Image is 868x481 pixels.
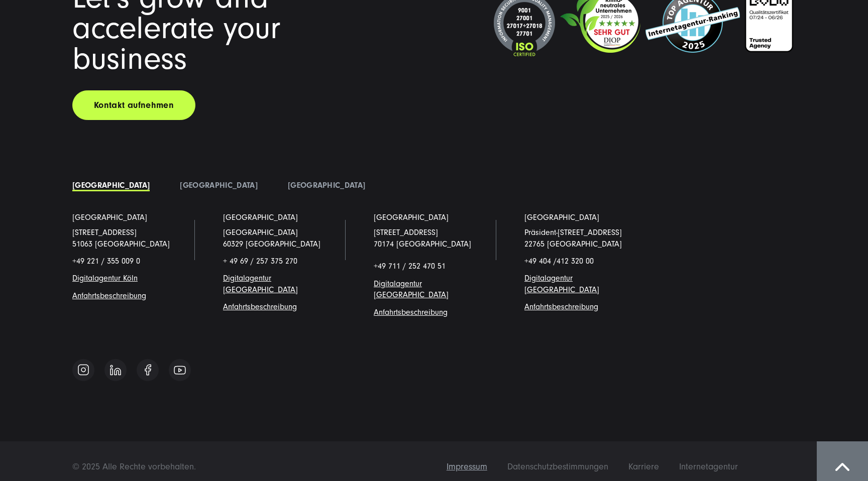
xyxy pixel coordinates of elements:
[223,228,298,237] span: [GEOGRAPHIC_DATA]
[374,279,449,299] a: Digitalagentur [GEOGRAPHIC_DATA]
[72,461,196,472] span: © 2025 Alle Rechte vorbehalten.
[72,291,146,300] a: Anfahrtsbeschreibung
[110,365,121,376] img: Follow us on Linkedin
[507,461,608,472] span: Datenschutzbestimmungen
[223,212,298,223] a: [GEOGRAPHIC_DATA]
[72,274,134,283] a: Digitalagentur Köl
[524,257,594,266] span: +49 404 /
[374,228,438,237] a: [STREET_ADDRESS]
[72,90,195,120] a: Kontakt aufnehmen
[374,262,446,271] span: +49 711 / 252 470 51
[223,302,297,311] span: g
[374,308,448,317] a: Anfahrtsbeschreibung
[180,181,257,190] a: [GEOGRAPHIC_DATA]
[77,364,89,376] img: Follow us on Instagram
[628,461,659,472] span: Karriere
[679,461,738,472] span: Internetagentur
[447,461,487,472] span: Impressum
[223,239,320,249] a: 60329 [GEOGRAPHIC_DATA]
[223,257,297,266] span: + 49 69 / 257 375 270
[374,212,449,223] a: [GEOGRAPHIC_DATA]
[524,274,599,294] a: Digitalagentur [GEOGRAPHIC_DATA]
[524,227,645,250] p: Präsident-[STREET_ADDRESS] 22765 [GEOGRAPHIC_DATA]
[174,366,186,375] img: Follow us on Youtube
[72,239,170,249] a: 51063 [GEOGRAPHIC_DATA]
[288,181,365,190] a: [GEOGRAPHIC_DATA]
[223,274,298,294] a: Digitalagentur [GEOGRAPHIC_DATA]
[524,302,598,311] a: Anfahrtsbeschreibung
[72,212,147,223] a: [GEOGRAPHIC_DATA]
[72,228,137,237] a: [STREET_ADDRESS]
[72,181,150,190] a: [GEOGRAPHIC_DATA]
[145,364,151,376] img: Follow us on Facebook
[72,256,193,267] p: +49 221 / 355 009 0
[223,302,292,311] a: Anfahrtsbeschreibun
[557,257,594,266] span: 412 320 00
[134,274,138,283] a: n
[374,239,471,249] a: 70174 [GEOGRAPHIC_DATA]
[524,212,599,223] a: [GEOGRAPHIC_DATA]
